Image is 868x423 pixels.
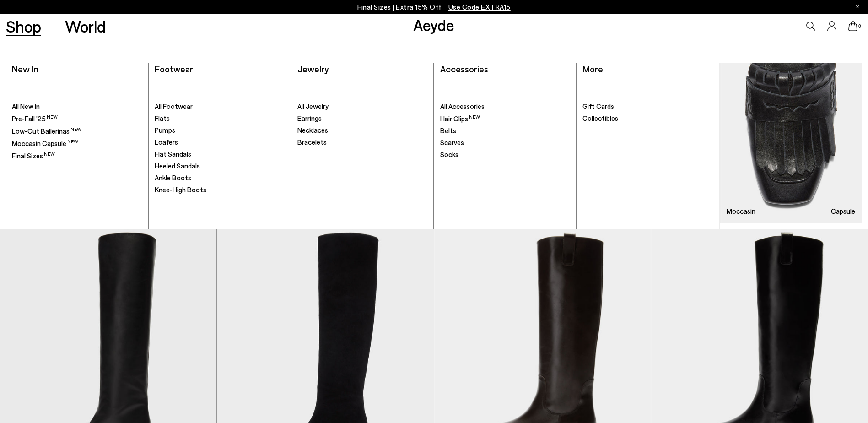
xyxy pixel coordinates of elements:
[155,102,193,110] span: All Footwear
[440,126,456,135] span: Belts
[297,138,327,146] span: Bracelets
[12,63,38,74] a: New In
[720,63,862,223] a: Moccasin Capsule
[440,150,571,159] a: Socks
[12,127,81,135] span: Low-Cut Ballerinas
[12,102,40,110] span: All New In
[155,138,178,146] span: Loafers
[857,24,862,29] span: 0
[155,114,285,123] a: Flats
[155,138,285,147] a: Loafers
[155,162,285,171] a: Heeled Sandals
[297,114,322,122] span: Earrings
[12,151,142,161] a: Final Sizes
[155,162,200,170] span: Heeled Sandals
[440,102,571,111] a: All Accessories
[831,208,855,215] h3: Capsule
[297,138,428,147] a: Bracelets
[155,185,206,194] span: Knee-High Boots
[440,114,571,124] a: Hair Clips
[12,126,142,136] a: Low-Cut Ballerinas
[155,174,191,182] span: Ankle Boots
[720,63,862,223] img: Mobile_e6eede4d-78b8-4bd1-ae2a-4197e375e133_900x.jpg
[440,63,488,74] a: Accessories
[582,114,618,122] span: Collectibles
[12,139,78,147] span: Moccasin Capsule
[582,63,603,74] a: More
[582,102,614,110] span: Gift Cards
[155,126,285,135] a: Pumps
[440,138,464,146] span: Scarves
[6,18,41,34] a: Shop
[727,208,755,215] h3: Moccasin
[297,63,329,74] a: Jewelry
[12,114,58,123] span: Pre-Fall '25
[440,126,571,136] a: Belts
[12,114,142,124] a: Pre-Fall '25
[12,102,142,111] a: All New In
[155,126,175,134] span: Pumps
[65,18,106,34] a: World
[582,114,713,123] a: Collectibles
[440,150,458,158] span: Socks
[440,102,485,110] span: All Accessories
[297,126,328,134] span: Necklaces
[12,139,142,148] a: Moccasin Capsule
[440,114,480,123] span: Hair Clips
[297,126,428,135] a: Necklaces
[582,102,713,111] a: Gift Cards
[297,102,428,111] a: All Jewelry
[448,3,511,11] span: Navigate to /collections/ss25-final-sizes
[155,174,285,183] a: Ankle Boots
[297,114,428,123] a: Earrings
[440,138,571,147] a: Scarves
[155,102,285,111] a: All Footwear
[155,114,170,122] span: Flats
[12,152,55,160] span: Final Sizes
[155,150,191,158] span: Flat Sandals
[155,150,285,159] a: Flat Sandals
[357,1,511,13] p: Final Sizes | Extra 15% Off
[297,102,329,110] span: All Jewelry
[155,63,193,74] a: Footwear
[155,185,285,195] a: Knee-High Boots
[413,15,454,34] a: Aeyde
[848,21,857,31] a: 0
